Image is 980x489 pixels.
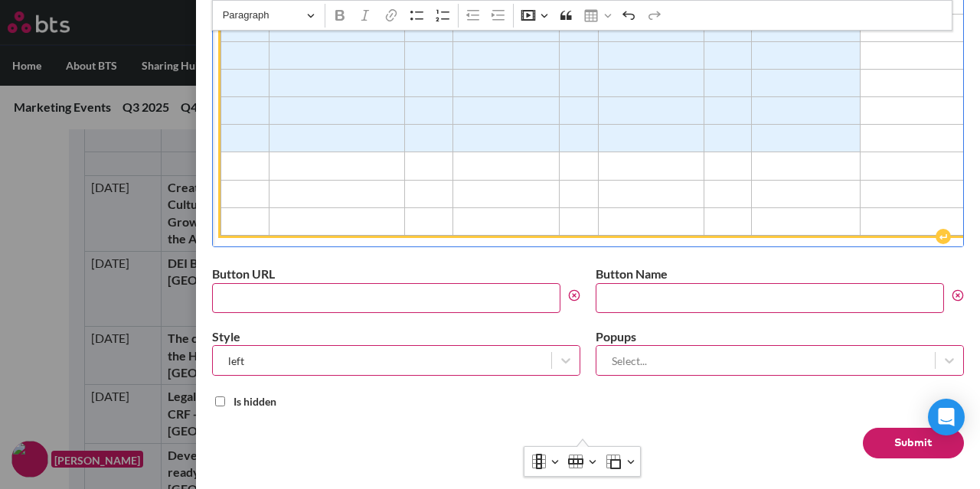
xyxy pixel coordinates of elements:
[596,266,964,282] label: Button Name
[863,428,964,458] button: Submit
[212,328,580,345] label: Style
[223,6,302,24] span: Paragraph
[936,229,951,244] div: Insert paragraph after block
[524,447,640,476] div: Table toolbar
[596,328,964,345] label: Popups
[216,4,322,28] button: Paragraph
[212,266,580,282] label: Button URL
[928,399,965,435] div: Open Intercom Messenger
[234,394,276,409] label: Is hidden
